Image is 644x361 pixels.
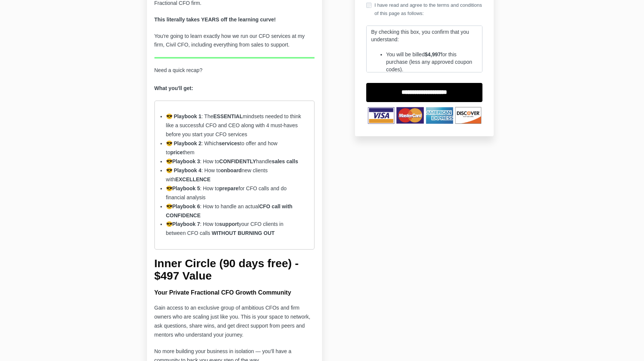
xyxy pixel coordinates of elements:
[371,28,478,43] p: By checking this box, you confirm that you understand:
[154,289,315,296] h4: Your Private Fractional CFO Growth Community
[366,106,482,125] img: TNbqccpWSzOQmI4HNVXb_Untitled_design-53.png
[219,158,256,164] strong: CONFIDENTLY
[219,185,238,191] strong: prepare
[154,304,315,340] p: Gain access to an exclusive group of ambitious CFOs and firm owners who are scaling just like you...
[170,149,183,155] strong: price
[154,32,315,50] p: You're going to learn exactly how we run our CFO services at my firm, Civil CFO, including everyt...
[219,221,239,227] strong: support
[172,158,200,164] strong: Playbook 3
[272,158,285,164] strong: sales
[166,112,303,139] li: : The mindsets needed to think like a successful CFO and CEO along with 4 must-haves before you s...
[166,203,293,218] span: 😎 : How to handle an actual
[166,167,268,182] span: : How to new clients with
[219,140,240,146] strong: services
[172,185,200,191] strong: Playbook 5
[166,113,202,119] strong: 😎 Playbook 1
[166,140,202,146] strong: 😎 Playbook 2
[166,203,293,218] strong: CFO call with CONFIDENCE
[366,3,371,8] input: I have read and agree to the terms and conditions of this page as follows:
[166,185,287,200] span: 😎 : How to for CFO calls and do financial analysis
[154,66,315,93] p: Need a quick recap?
[154,85,193,91] strong: What you'll get:
[166,158,298,164] span: 😎 : How to handle
[166,140,278,155] span: : Which to offer and how to them
[366,1,482,18] label: I have read and agree to the terms and conditions of this page as follows:
[166,221,283,236] span: 😎 : How to your CFO clients in between CFO calls
[172,221,200,227] strong: Playbook 7
[172,203,200,209] strong: Playbook 6
[286,158,298,164] strong: calls
[386,51,478,73] p: You will be billed for this purchase (less any approved coupon codes).
[221,167,242,173] strong: onboard
[213,113,243,119] strong: ESSENTIAL
[212,230,275,236] strong: WITHOUT BURNING OUT
[154,257,315,282] h2: Inner Circle (90 days free) - $497 Value
[425,51,441,57] strong: $4,997
[154,17,276,23] strong: This literally takes YEARS off the learning curve!
[175,176,210,182] strong: EXCELLENCE
[166,167,202,173] strong: 😎 Playbook 4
